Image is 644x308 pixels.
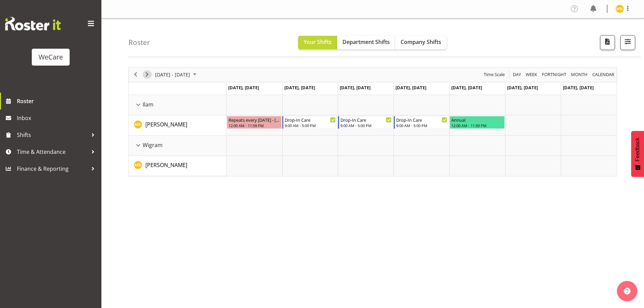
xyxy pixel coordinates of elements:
button: Timeline Month [570,70,589,79]
span: [DATE], [DATE] [340,85,371,91]
button: Feedback - Show survey [631,131,644,177]
button: Next [143,70,152,79]
img: matthew-brewer11790.jpg [616,5,624,13]
span: [DATE], [DATE] [228,85,259,91]
div: October 06 - 12, 2025 [153,68,200,82]
span: Time Scale [483,70,505,79]
span: [PERSON_NAME] [145,121,187,128]
div: 9:00 AM - 5:00 PM [396,123,447,128]
div: Timeline Week of October 8, 2025 [128,67,617,176]
button: Company Shifts [395,36,447,49]
div: Matthew Brewer"s event - Annual Begin From Friday, October 10, 2025 at 12:00:00 AM GMT+13:00 Ends... [450,116,505,129]
button: Timeline Week [525,70,539,79]
span: calendar [592,70,615,79]
td: Wigram resource [129,136,226,156]
a: [PERSON_NAME] [145,161,187,169]
button: Month [591,70,616,79]
button: Timeline Day [512,70,522,79]
div: 9:00 AM - 5:00 PM [285,123,336,128]
img: help-xxl-2.png [624,288,630,294]
div: Matthew Brewer"s event - Drop-In Care Begin From Thursday, October 9, 2025 at 9:00:00 AM GMT+13:0... [394,116,449,129]
span: [DATE], [DATE] [507,85,538,91]
h4: Roster [128,39,150,46]
span: Fortnight [541,70,567,79]
div: next period [141,68,153,82]
div: Repeats every [DATE] - [PERSON_NAME] [229,116,280,123]
div: 9:00 AM - 5:00 PM [340,123,391,128]
a: [PERSON_NAME] [145,120,187,128]
span: Company Shifts [401,38,441,46]
span: Ilam [143,100,153,109]
table: Timeline Week of October 8, 2025 [226,95,617,176]
div: Annual [451,116,503,123]
span: Month [570,70,588,79]
span: Your Shifts [304,38,332,46]
span: [DATE], [DATE] [563,85,594,91]
button: Your Shifts [298,36,337,49]
img: Rosterit website logo [5,17,61,30]
div: Drop-In Care [285,116,336,123]
span: Finance & Reporting [17,164,88,174]
button: Filter Shifts [620,35,635,50]
span: [DATE], [DATE] [284,85,315,91]
div: 12:00 AM - 11:59 PM [229,123,280,128]
span: [DATE], [DATE] [396,85,426,91]
span: Feedback [635,138,641,161]
div: previous period [130,68,141,82]
div: Matthew Brewer"s event - Repeats every monday - Matthew Brewer Begin From Monday, October 6, 2025... [227,116,282,129]
button: Department Shifts [337,36,395,49]
span: [DATE], [DATE] [451,85,482,91]
span: Day [512,70,522,79]
div: Matthew Brewer"s event - Drop-In Care Begin From Tuesday, October 7, 2025 at 9:00:00 AM GMT+13:00... [282,116,337,129]
div: 12:00 AM - 11:59 PM [451,123,503,128]
span: Shifts [17,130,88,140]
td: Ilam resource [129,95,226,115]
span: [DATE] - [DATE] [154,70,191,79]
div: Matthew Brewer"s event - Drop-In Care Begin From Wednesday, October 8, 2025 at 9:00:00 AM GMT+13:... [338,116,393,129]
td: Matthew Brewer resource [129,156,226,176]
span: Roster [17,96,98,106]
div: Drop-In Care [396,116,447,123]
div: Drop-In Care [340,116,391,123]
span: Department Shifts [342,38,390,46]
span: Inbox [17,113,98,123]
td: Matthew Brewer resource [129,115,226,136]
button: October 2025 [154,70,199,79]
span: Week [525,70,538,79]
span: Wigram [143,141,163,149]
button: Previous [131,70,140,79]
button: Download a PDF of the roster according to the set date range. [600,35,615,50]
button: Fortnight [541,70,568,79]
button: Time Scale [483,70,506,79]
span: Time & Attendance [17,147,88,157]
div: WeCare [39,52,63,62]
